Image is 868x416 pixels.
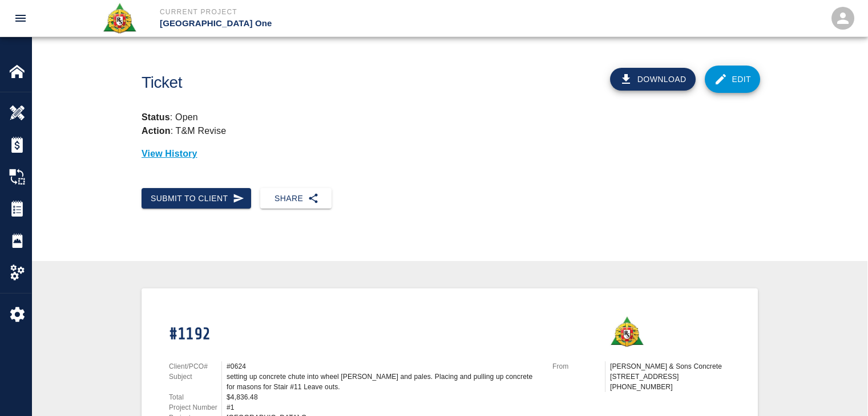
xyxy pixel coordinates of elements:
[142,147,758,161] p: View History
[142,188,251,209] button: Submit to Client
[142,112,170,122] strong: Status
[169,392,221,402] p: Total
[7,5,34,32] button: open drawer
[142,111,758,124] p: : Open
[142,126,226,136] p: : T&M Revise
[227,402,539,413] div: #1
[102,2,137,34] img: Roger & Sons Concrete
[142,74,497,92] h1: Ticket
[169,325,539,345] h1: #1192
[227,392,539,402] div: $4,836.48
[227,361,539,372] div: #0624
[227,372,539,392] div: setting up concrete chute into wheel [PERSON_NAME] and pales. Placing and pulling up concrete for...
[610,68,696,91] button: Download
[142,126,171,136] strong: Action
[705,66,761,93] a: Edit
[552,361,605,372] p: From
[260,188,332,209] button: Share
[610,361,730,372] p: [PERSON_NAME] & Sons Concrete
[169,402,221,413] p: Project Number
[610,382,730,392] p: [PHONE_NUMBER]
[811,361,868,416] iframe: Chat Widget
[160,7,496,17] p: Current Project
[610,372,730,382] p: [STREET_ADDRESS]
[169,372,221,382] p: Subject
[169,361,221,372] p: Client/PCO#
[609,316,644,348] img: Roger & Sons Concrete
[160,17,496,30] p: [GEOGRAPHIC_DATA] One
